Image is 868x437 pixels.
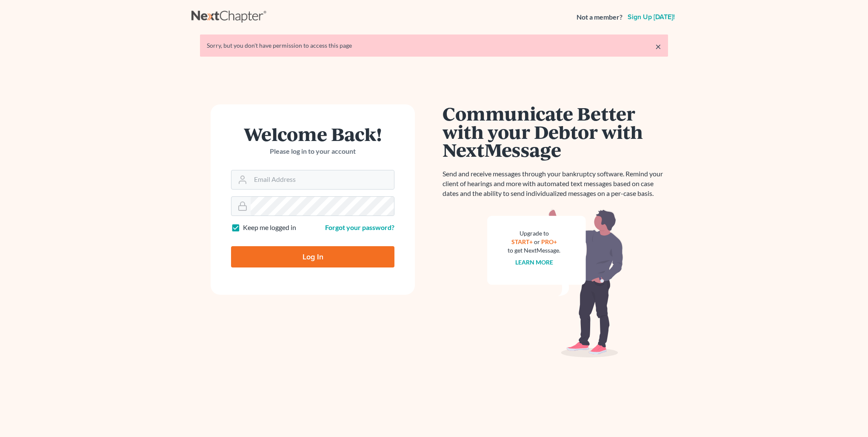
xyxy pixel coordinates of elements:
[511,238,533,245] a: START+
[231,125,394,143] h1: Welcome Back!
[508,246,560,255] div: to get NextMessage.
[251,170,394,189] input: Email Address
[626,14,677,20] a: Sign up [DATE]!
[231,147,394,156] p: Please log in to your account
[534,238,540,245] span: or
[655,41,661,52] a: ×
[508,229,560,238] div: Upgrade to
[487,209,623,358] img: nextmessage_bg-59042aed3d76b12b5cd301f8e5b87938c9018125f34e5fa2b7a6b67550977c72.svg
[325,223,394,231] a: Forgot your password?
[515,259,553,266] a: Learn more
[541,238,557,245] a: PRO+
[231,246,394,267] input: Log In
[243,223,296,233] label: Keep me logged in
[443,104,668,159] h1: Communicate Better with your Debtor with NextMessage
[577,12,622,22] strong: Not a member?
[207,41,661,50] div: Sorry, but you don't have permission to access this page
[443,169,668,198] p: Send and receive messages through your bankruptcy software. Remind your client of hearings and mo...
